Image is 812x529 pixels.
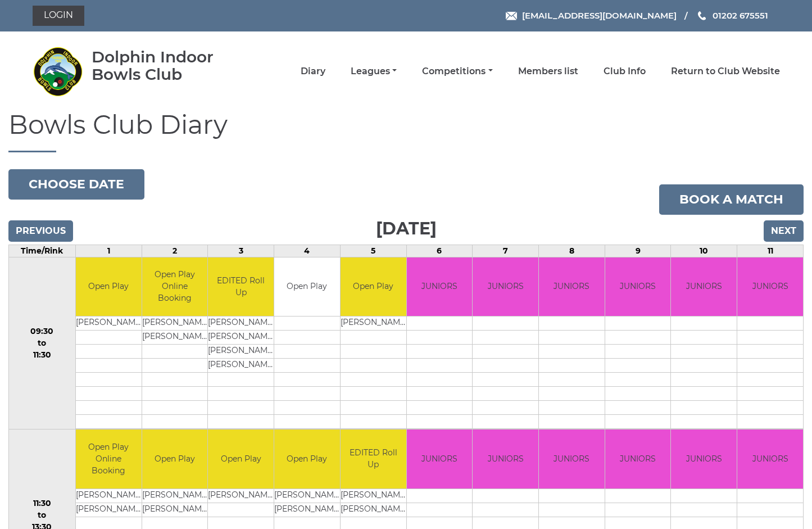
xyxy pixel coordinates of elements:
td: 10 [671,245,737,257]
a: Return to Club Website [671,65,780,78]
a: Competitions [422,65,492,78]
button: Choose date [8,169,144,200]
td: 7 [473,245,539,257]
td: 2 [142,245,208,257]
td: [PERSON_NAME] [208,331,274,345]
input: Previous [8,220,73,242]
td: 4 [274,245,341,257]
td: [PERSON_NAME] [274,503,340,517]
img: Dolphin Indoor Bowls Club [33,46,83,97]
td: [PERSON_NAME] [142,317,208,331]
td: [PERSON_NAME] [76,503,142,517]
a: Email [EMAIL_ADDRESS][DOMAIN_NAME] [506,9,677,22]
td: JUNIORS [473,257,538,317]
td: 3 [208,245,274,257]
td: EDITED Roll Up [341,429,406,489]
td: Open Play [208,429,274,489]
td: 5 [340,245,406,257]
img: Email [506,12,517,20]
a: Book a match [659,184,804,215]
td: [PERSON_NAME] [208,489,274,503]
td: 11 [737,245,804,257]
td: [PERSON_NAME] [208,345,274,359]
td: JUNIORS [605,429,671,489]
td: Open Play [142,429,208,489]
td: Open Play [274,257,340,317]
a: Login [33,6,84,26]
td: JUNIORS [671,257,737,317]
td: [PERSON_NAME] [208,359,274,373]
td: JUNIORS [473,429,538,489]
td: EDITED Roll Up [208,257,274,317]
td: Open Play Online Booking [76,429,142,489]
td: 9 [605,245,671,257]
span: 01202 675551 [713,10,768,21]
a: Phone us 01202 675551 [696,9,768,22]
h1: Bowls Club Diary [8,111,804,152]
td: [PERSON_NAME] [76,317,142,331]
input: Next [764,220,804,242]
td: Open Play [341,257,406,317]
a: Leagues [351,65,397,78]
td: [PERSON_NAME] [208,317,274,331]
td: JUNIORS [407,257,473,317]
td: [PERSON_NAME] [142,503,208,517]
td: JUNIORS [539,257,605,317]
a: Members list [518,65,578,78]
td: [PERSON_NAME] [274,489,340,503]
div: Dolphin Indoor Bowls Club [92,48,246,83]
td: [PERSON_NAME] [341,503,406,517]
td: 6 [406,245,473,257]
td: [PERSON_NAME] [341,317,406,331]
td: [PERSON_NAME] [142,489,208,503]
td: 8 [539,245,605,257]
td: [PERSON_NAME] [142,331,208,345]
td: JUNIORS [671,429,737,489]
td: Time/Rink [9,245,76,257]
td: JUNIORS [539,429,605,489]
img: Phone us [698,11,706,20]
td: 1 [75,245,142,257]
td: Open Play [274,429,340,489]
td: JUNIORS [737,429,803,489]
a: Club Info [604,65,646,78]
a: Diary [301,65,325,78]
td: 09:30 to 11:30 [9,257,76,429]
td: JUNIORS [407,429,473,489]
td: [PERSON_NAME] [341,489,406,503]
td: Open Play [76,257,142,317]
td: JUNIORS [605,257,671,317]
td: JUNIORS [737,257,803,317]
td: [PERSON_NAME] [76,489,142,503]
td: Open Play Online Booking [142,257,208,317]
span: [EMAIL_ADDRESS][DOMAIN_NAME] [522,10,677,21]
